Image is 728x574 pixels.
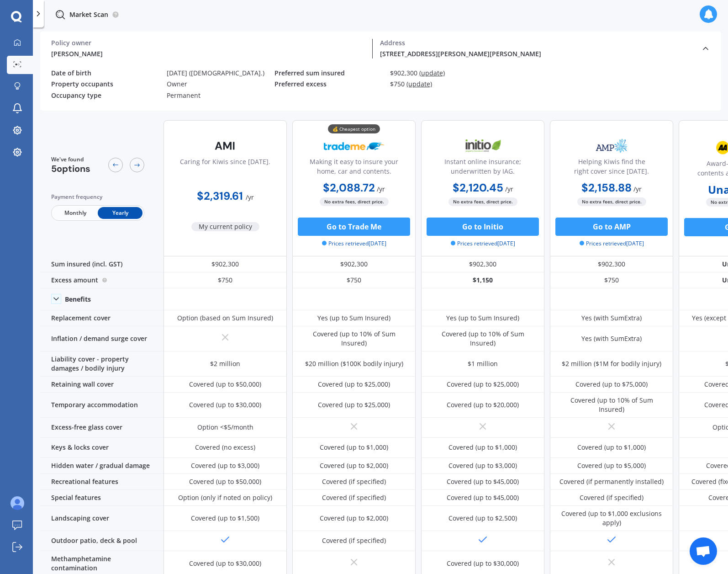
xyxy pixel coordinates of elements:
span: No extra fees, direct price. [577,197,646,206]
div: $20 million ($100K bodily injury) [305,359,403,368]
div: Covered (up to $45,000) [447,477,519,486]
div: Liability cover - property damages / bodily injury [40,351,164,377]
div: Making it easy to insure your home, car and contents. [300,157,408,180]
span: My current policy [191,222,259,231]
div: Covered (up to $5,000) [577,461,646,470]
span: No extra fees, direct price. [448,197,517,206]
div: Replacement cover [40,310,164,326]
div: Covered (up to $20,000) [447,400,519,409]
div: Property occupants [51,80,159,88]
div: Outdoor patio, deck & pool [40,531,164,551]
div: Covered (up to $1,000) [320,443,388,452]
img: inProgress.51aaab21b9fbb99c9c2d.svg [55,9,66,20]
div: Open chat [690,537,717,565]
div: Option (based on Sum Insured) [177,314,273,323]
img: AMI-text-1.webp [195,134,255,157]
div: Covered (if specified) [322,477,386,486]
span: 5 options [51,163,90,175]
div: Instant online insurance; underwritten by IAG. [429,157,537,180]
div: Option (only if noted on policy) [178,493,272,502]
span: (update) [419,69,445,77]
img: Initio.webp [453,134,513,157]
div: Option <$5/month [197,423,253,432]
div: Covered (up to $1,000 exclusions apply) [557,509,666,527]
span: We've found [51,155,90,164]
span: Yearly [98,207,142,219]
div: Covered (up to $45,000) [447,493,519,502]
div: Yes (with SumExtra) [581,314,642,323]
div: Covered (if specified) [322,493,386,502]
span: Monthly [53,207,98,219]
div: Covered (up to 10% of Sum Insured) [557,396,666,414]
div: Covered (up to $50,000) [189,380,261,389]
div: Inflation / demand surge cover [40,326,164,351]
div: Covered (up to $30,000) [189,400,261,409]
img: Trademe.webp [324,134,384,157]
span: Prices retrieved [DATE] [451,239,515,248]
div: $750 [550,272,673,288]
div: Sum insured (incl. GST) [40,256,164,272]
div: Covered (up to $25,000) [318,380,390,389]
div: Yes (up to Sum Insured) [446,314,519,323]
div: Covered (no excess) [195,443,255,452]
div: Covered (up to 10% of Sum Insured) [428,330,538,348]
span: / yr [505,185,513,193]
div: $902,300 [164,256,287,272]
div: Covered (up to $30,000) [447,559,519,568]
div: $902,300 [421,256,544,272]
div: Landscaping cover [40,506,164,531]
div: Covered (up to $25,000) [318,400,390,409]
b: $2,319.61 [197,189,243,203]
div: Date of birth [51,69,159,77]
div: Permanent [167,92,275,100]
div: Covered (up to 10% of Sum Insured) [299,330,409,348]
div: $902,300 [390,69,498,77]
div: Preferred excess [274,80,383,88]
div: Temporary accommodation [40,393,164,418]
div: Special features [40,490,164,506]
span: Prices retrieved [DATE] [580,239,644,248]
div: $2 million ($1M for bodily injury) [562,359,661,368]
div: $750 [390,80,498,88]
img: ALV-UjU6YHOUIM1AGx_4vxbOkaOq-1eqc8a3URkVIJkc_iWYmQ98kTe7fc9QMVOBV43MoXmOPfWPN7JjnmUwLuIGKVePaQgPQ... [11,496,24,510]
div: Preferred sum insured [274,69,383,77]
div: Yes (with SumExtra) [581,334,642,343]
div: Covered (up to $1,500) [191,514,259,523]
span: (update) [406,80,432,88]
div: Covered (up to $30,000) [189,559,261,568]
div: Address [380,39,694,47]
div: Covered (if specified) [322,536,386,545]
div: Covered (up to $1,000) [577,443,646,452]
div: Yes (up to Sum Insured) [317,314,390,323]
div: Policy owner [51,39,365,47]
span: No extra fees, direct price. [320,197,389,206]
div: $750 [292,272,416,288]
div: Helping Kiwis find the right cover since [DATE]. [558,157,665,180]
div: Covered (up to $25,000) [447,380,519,389]
div: [DATE] ([DEMOGRAPHIC_DATA].) [167,69,275,77]
div: Covered (up to $2,500) [448,514,517,523]
div: [PERSON_NAME] [51,49,365,58]
div: $902,300 [550,256,673,272]
button: Go to AMP [555,218,668,236]
div: Caring for Kiwis since [DATE]. [180,157,270,180]
b: $2,158.88 [581,181,632,195]
div: Hidden water / gradual damage [40,458,164,474]
div: $1,150 [421,272,544,288]
div: Occupancy type [51,92,159,100]
div: Covered (up to $2,000) [320,461,388,470]
div: Covered (up to $50,000) [189,477,261,486]
div: Payment frequency [51,192,144,202]
button: Go to Initio [427,218,539,236]
div: Excess amount [40,272,164,288]
div: Keys & locks cover [40,438,164,458]
div: Covered (if permanently installed) [559,477,664,486]
div: 💰 Cheapest option [328,124,380,133]
div: Covered (up to $2,000) [320,514,388,523]
div: Covered (up to $3,000) [448,461,517,470]
div: Covered (up to $3,000) [191,461,259,470]
div: $2 million [210,359,240,368]
div: Excess-free glass cover [40,418,164,438]
div: Covered (if specified) [580,493,644,502]
div: $902,300 [292,256,416,272]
